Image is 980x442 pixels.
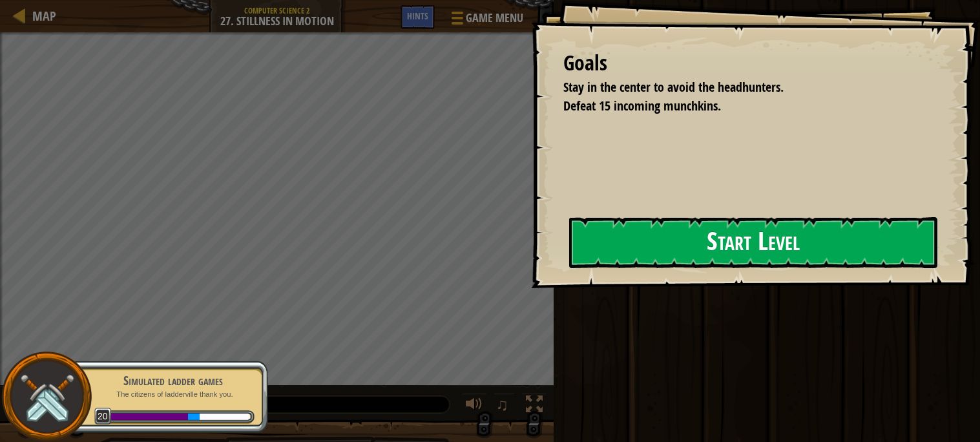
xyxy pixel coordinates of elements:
[494,393,516,419] button: ♫
[32,7,56,25] span: Map
[441,5,531,36] button: Game Menu
[569,217,937,268] button: Start Level
[563,97,721,114] span: Defeat 15 incoming munchkins.
[461,393,487,419] button: Adjust volume
[521,393,547,419] button: Toggle fullscreen
[26,7,56,25] a: Map
[547,78,932,97] li: Stay in the center to avoid the headhunters.
[547,97,932,116] li: Defeat 15 incoming munchkins.
[94,408,112,425] span: 20
[92,372,255,390] div: Simulated ladder games
[563,48,935,78] div: Goals
[92,390,255,399] p: The citizens of ladderville thank you.
[496,395,509,414] span: ♫
[407,10,428,22] span: Hints
[17,368,76,426] img: swords.png
[563,78,784,96] span: Stay in the center to avoid the headhunters.
[466,10,523,26] span: Game Menu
